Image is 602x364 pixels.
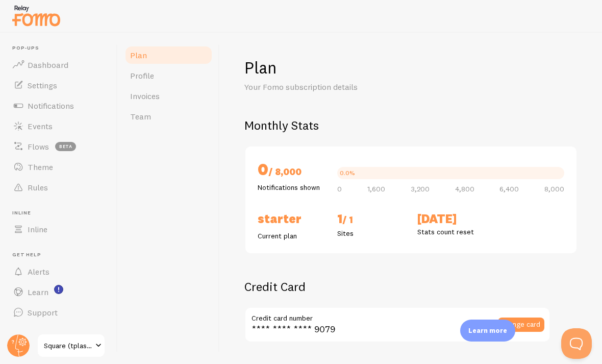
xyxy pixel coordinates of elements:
h2: Credit Card [244,279,550,295]
span: Alerts [28,266,49,277]
span: Events [28,121,53,131]
p: Stats count reset [417,227,485,237]
span: Rules [28,182,48,192]
a: Events [6,116,111,136]
span: Dashboard [28,60,68,70]
span: Learn [28,287,48,297]
a: Profile [124,65,213,86]
span: Inline [28,224,47,234]
h2: Starter [258,211,325,227]
span: 8,000 [544,185,564,192]
a: Square (tplashsupply) [37,333,106,358]
h1: Plan [244,57,578,78]
a: Team [124,106,213,127]
img: fomo-relay-logo-orange.svg [11,3,62,29]
a: Support [6,302,111,323]
a: Alerts [6,261,111,282]
a: Learn [6,282,111,302]
label: Credit card number [244,307,550,324]
button: change card [498,318,544,332]
span: 1,600 [367,185,385,192]
span: Square (tplashsupply) [44,339,92,352]
p: Current plan [258,231,325,241]
div: Learn more [460,320,515,342]
span: Team [130,111,151,122]
div: 0.0% [340,170,355,176]
span: Pop-ups [12,45,111,52]
span: / 1 [342,214,353,226]
a: Settings [6,75,111,95]
span: 3,200 [411,185,430,192]
a: Theme [6,157,111,177]
a: Invoices [124,86,213,106]
span: Settings [28,80,57,90]
span: 6,400 [499,185,519,192]
a: Inline [6,219,111,239]
span: Flows [28,141,49,152]
span: 4,800 [455,185,474,192]
span: Support [28,307,58,318]
span: 0 [337,185,342,192]
span: Invoices [130,91,160,101]
span: Get Help [12,252,111,258]
a: Dashboard [6,55,111,75]
span: Theme [28,162,53,172]
h2: [DATE] [417,211,485,227]
a: Plan [124,45,213,65]
span: Profile [130,70,154,81]
iframe: Help Scout Beacon - Open [561,328,592,359]
h2: 0 [258,159,325,182]
span: beta [55,142,76,151]
p: Sites [337,228,405,238]
h2: 1 [337,211,405,228]
a: Rules [6,177,111,198]
p: Your Fomo subscription details [244,81,489,93]
span: / 8,000 [268,166,302,178]
span: Plan [130,50,147,60]
svg: <p>Watch New Feature Tutorials!</p> [54,285,63,294]
p: Learn more [468,326,507,335]
span: Notifications [28,101,74,111]
h2: Monthly Stats [244,117,578,133]
p: Notifications shown [258,182,325,192]
span: change card [502,321,540,328]
a: Notifications [6,95,111,116]
a: Flows beta [6,136,111,157]
span: Inline [12,210,111,216]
